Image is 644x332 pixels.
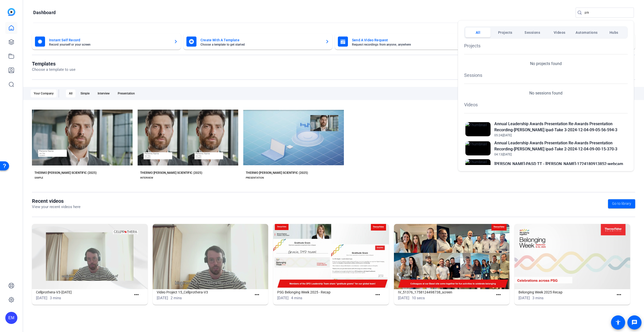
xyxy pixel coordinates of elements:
[576,28,598,37] span: Automations
[503,134,512,137] span: [DATE]
[525,28,540,37] span: Sessions
[494,134,502,137] span: 05:24
[503,153,512,156] span: [DATE]
[465,159,491,173] img: Thumbnail
[465,122,491,136] img: Thumbnail
[530,61,562,67] p: No projects found
[476,28,480,37] span: All
[494,140,626,152] h2: Annual Leadership Awards Presentation Re-Awards Presentation Recording-[PERSON_NAME] ipad-Take 2-...
[610,28,618,37] span: Hubs
[529,90,562,96] p: No sessions found
[502,153,503,156] span: |
[502,134,503,137] span: |
[554,28,566,37] span: Videos
[498,28,512,37] span: Projects
[465,141,491,155] img: Thumbnail
[464,101,628,108] h1: Videos
[494,161,623,167] h2: [PERSON_NAME]-PASD TT - [PERSON_NAME]-1724180913852-webcam
[464,72,628,79] h1: Sessions
[494,153,502,156] span: 04:13
[464,42,628,49] h1: Projects
[494,121,626,133] h2: Annual Leadership Awards Presentation Re-Awards Presentation Recording-[PERSON_NAME] ipad-Take 3-...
